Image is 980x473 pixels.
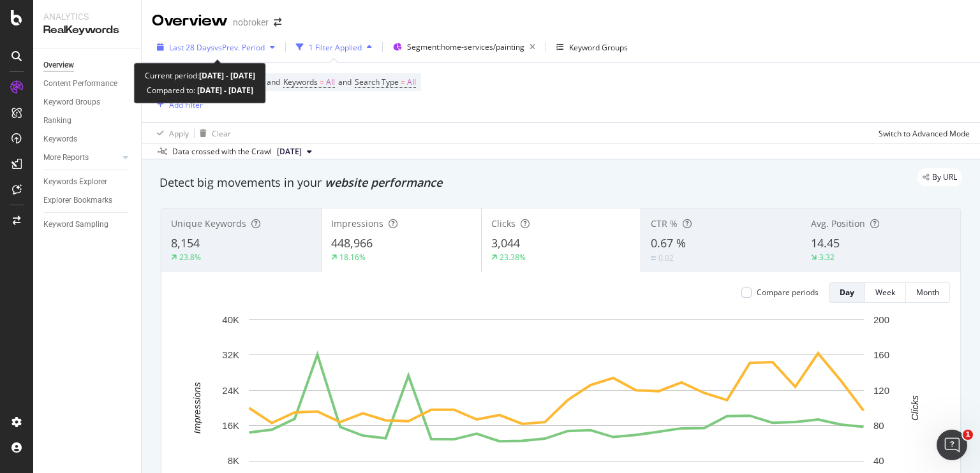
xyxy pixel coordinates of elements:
[191,382,202,433] text: Impressions
[43,151,89,164] div: More Reports
[875,287,895,298] div: Week
[355,76,399,87] span: Search Type
[43,59,74,72] div: Overview
[43,194,112,207] div: Explorer Bookmarks
[401,76,405,87] span: =
[840,287,854,298] div: Day
[331,217,383,229] span: Impressions
[906,282,950,303] button: Month
[917,168,962,186] div: legacy label
[214,42,265,53] span: vs Prev. Period
[152,123,189,143] button: Apply
[267,76,280,87] span: and
[283,76,318,87] span: Keywords
[309,42,362,53] div: 1 Filter Applied
[873,349,889,360] text: 160
[272,144,317,159] button: [DATE]
[651,217,678,229] span: CTR %
[43,175,107,189] div: Keywords Explorer
[169,99,203,110] div: Add Filter
[171,235,200,251] span: 8,154
[169,42,214,53] span: Last 28 Days
[233,16,269,29] div: nobroker
[407,41,524,52] span: Segment: home-services/painting
[326,73,335,91] span: All
[388,37,540,57] button: Segment:home-services/painting
[338,76,352,87] span: and
[43,114,71,127] div: Ranking
[172,146,272,157] div: Data crossed with the Crawl
[169,128,189,139] div: Apply
[873,420,884,431] text: 80
[916,287,939,298] div: Month
[873,123,970,143] button: Switch to Advanced Mode
[339,252,366,263] div: 18.16%
[43,218,108,231] div: Keyword Sampling
[811,235,840,251] span: 14.45
[152,10,228,32] div: Overview
[651,256,656,260] img: Equal
[222,349,239,360] text: 32K
[43,151,119,164] a: More Reports
[222,314,239,325] text: 40K
[932,173,957,181] span: By URL
[43,133,77,146] div: Keywords
[43,114,132,127] a: Ranking
[43,133,132,146] a: Keywords
[199,70,255,81] b: [DATE] - [DATE]
[147,83,253,98] div: Compared to:
[909,395,920,420] text: Clicks
[195,85,253,96] b: [DATE] - [DATE]
[212,128,231,139] div: Clear
[407,73,416,91] span: All
[491,235,520,251] span: 3,044
[222,420,239,431] text: 16K
[865,282,906,303] button: Week
[500,252,526,263] div: 23.38%
[937,430,967,460] iframe: Intercom live chat
[651,235,686,251] span: 0.67 %
[819,252,835,263] div: 3.32
[757,287,819,298] div: Compare periods
[43,96,132,109] a: Keyword Groups
[43,175,132,189] a: Keywords Explorer
[43,218,132,231] a: Keyword Sampling
[43,10,131,23] div: Analytics
[43,59,132,72] a: Overview
[145,68,255,83] div: Current period:
[179,252,201,263] div: 23.8%
[222,385,239,396] text: 24K
[658,252,674,263] div: 0.02
[879,128,970,139] div: Switch to Advanced Mode
[873,314,889,325] text: 200
[43,23,131,38] div: RealKeywords
[277,146,302,157] span: 2025 Jul. 7th
[43,77,117,91] div: Content Performance
[963,430,973,440] span: 1
[829,282,865,303] button: Day
[43,194,132,207] a: Explorer Bookmarks
[873,385,889,396] text: 120
[152,37,280,57] button: Last 28 DaysvsPrev. Period
[331,235,373,251] span: 448,966
[171,217,246,229] span: Unique Keywords
[228,455,239,466] text: 8K
[873,455,884,466] text: 40
[320,76,324,87] span: =
[43,96,100,109] div: Keyword Groups
[811,217,865,229] span: Avg. Position
[274,18,281,27] div: arrow-right-arrow-left
[551,37,633,57] button: Keyword Groups
[152,97,203,112] button: Add Filter
[291,37,377,57] button: 1 Filter Applied
[569,42,628,53] div: Keyword Groups
[43,77,132,91] a: Content Performance
[195,123,231,143] button: Clear
[491,217,516,229] span: Clicks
